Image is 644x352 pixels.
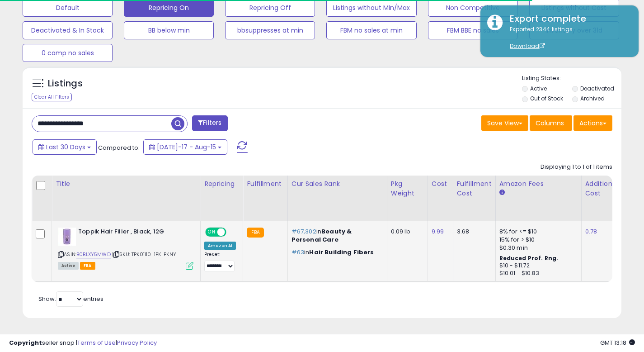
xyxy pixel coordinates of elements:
div: Repricing [204,179,239,189]
div: Export complete [503,12,632,25]
span: #67,302 [291,227,316,236]
img: 31mnr+NkiyL._SL40_.jpg [58,228,76,246]
label: Active [530,85,547,92]
div: Preset: [204,252,236,272]
div: Amazon Fees [499,179,578,189]
span: Hair Building Fibers [309,248,374,257]
div: $0.30 min [499,244,574,252]
h5: Listings [48,77,83,90]
span: [DATE]-17 - Aug-15 [157,143,216,152]
div: 0.09 lb [391,228,421,236]
label: Out of Stock [530,95,563,102]
a: 0.78 [585,227,597,236]
button: Columns [530,115,572,131]
p: Listing States: [522,74,621,83]
div: Title [56,179,197,189]
span: OFF [225,228,240,236]
span: Beauty & Personal Care [291,227,352,244]
div: Fulfillment Cost [457,179,492,198]
span: ON [206,228,217,236]
button: BB below min [124,21,214,39]
span: All listings currently available for purchase on Amazon [58,262,79,270]
button: [DATE]-17 - Aug-15 [143,139,227,155]
span: Compared to: [98,143,140,152]
a: 9.99 [432,227,444,236]
button: bbsuppresses at min [225,21,315,39]
button: Deactivated & In Stock [23,21,113,39]
button: FBM BBE no sales [428,21,518,39]
span: 2025-09-15 13:18 GMT [600,338,635,347]
div: Amazon AI [204,242,236,250]
p: in [291,248,380,257]
div: Exported 2344 listings. [503,25,632,51]
div: seller snap | | [9,339,157,347]
div: $10 - $11.72 [499,262,574,270]
div: Fulfillment [247,179,283,189]
button: FBM no sales at min [326,21,416,39]
label: Archived [580,95,605,102]
p: in [291,228,380,244]
div: 15% for > $10 [499,236,574,244]
span: | SKU: TPK01110-1PK-PKNY [112,251,176,258]
span: #63 [291,248,304,257]
b: Toppik Hair Filler , Black, 12G [78,228,188,238]
div: ASIN: [58,228,193,269]
div: Pkg Weight [391,179,424,198]
small: FBA [247,228,263,238]
div: 8% for <= $10 [499,228,574,236]
div: Cur Sales Rank [291,179,383,189]
button: Actions [573,115,612,131]
a: Privacy Policy [117,338,157,347]
button: Filters [192,115,227,131]
strong: Copyright [9,338,42,347]
span: FBA [80,262,95,270]
a: Terms of Use [77,338,116,347]
div: Cost [432,179,449,189]
div: Clear All Filters [32,93,72,101]
div: Additional Cost [585,179,618,198]
span: Columns [536,119,564,128]
div: 3.68 [457,228,489,236]
button: Save View [481,115,528,131]
div: Displaying 1 to 1 of 1 items [541,163,612,171]
div: $10.01 - $10.83 [499,270,574,277]
span: Show: entries [38,295,103,303]
a: Download [510,42,545,50]
span: Last 30 Days [46,143,85,152]
small: Amazon Fees. [499,189,505,197]
a: B0BLXY5MWD [76,251,111,258]
button: Last 30 Days [33,139,97,155]
button: 0 comp no sales [23,44,113,62]
b: Reduced Prof. Rng. [499,254,559,262]
label: Deactivated [580,85,614,92]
